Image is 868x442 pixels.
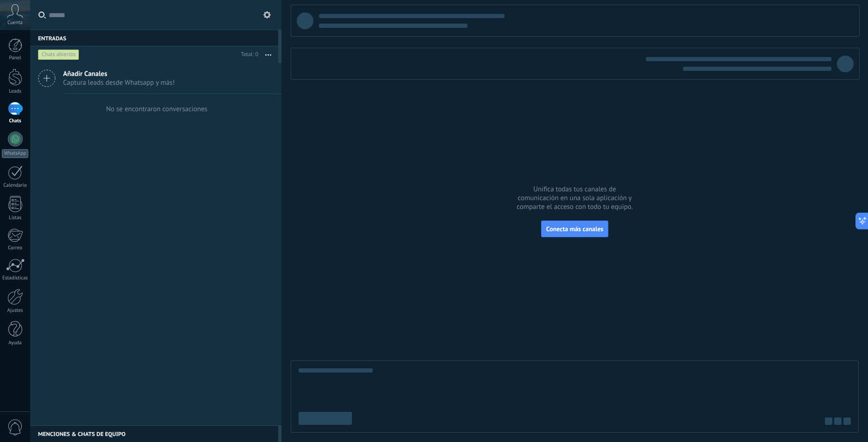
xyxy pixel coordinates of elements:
span: Captura leads desde Whatsapp y más! [63,78,175,87]
span: Conecta más canales [546,225,603,233]
div: Calendario [2,183,29,189]
div: Ajustes [2,308,29,314]
div: Panel [2,55,29,61]
span: Añadir Canales [63,69,175,78]
div: Leads [2,88,29,95]
div: Chats abiertos [38,49,79,60]
button: Más [258,46,278,63]
div: Correo [2,245,29,251]
div: Chats [2,118,29,124]
div: Menciones & Chats de equipo [30,425,278,442]
div: Entradas [30,30,278,46]
span: Cuenta [7,20,23,26]
div: Ayuda [2,340,29,346]
div: WhatsApp [2,149,28,158]
div: Estadísticas [2,275,29,281]
div: Total: 0 [237,50,258,59]
div: Listas [2,215,29,221]
button: Conecta más canales [541,221,608,237]
div: No se encontraron conversaciones [106,105,208,114]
